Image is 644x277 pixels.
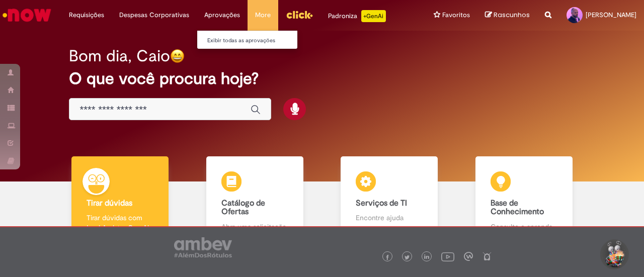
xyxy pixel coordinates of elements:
[87,198,132,208] b: Tirar dúvidas
[441,250,454,263] img: logo_footer_youtube.png
[457,156,592,243] a: Base de Conhecimento Consulte e aprenda
[485,11,530,20] a: Rascunhos
[119,10,189,20] span: Despesas Corporativas
[170,49,185,63] img: happy-face.png
[405,255,410,260] img: logo_footer_twitter.png
[491,198,544,217] b: Base de Conhecimento
[361,10,386,22] p: +GenAi
[328,10,386,22] div: Padroniza
[174,237,232,257] img: logo_footer_ambev_rotulo_gray.png
[442,10,470,20] span: Favoritos
[464,252,473,261] img: logo_footer_workplace.png
[286,7,313,22] img: click_logo_yellow_360x200.png
[494,10,530,20] span: Rascunhos
[197,35,308,46] a: Exibir todas as aprovações
[424,254,429,260] img: logo_footer_linkedin.png
[491,222,557,232] p: Consulte e aprenda
[356,198,407,208] b: Serviços de TI
[197,30,298,49] ul: Aprovações
[482,252,492,261] img: logo_footer_naosei.png
[221,198,265,217] b: Catálogo de Ofertas
[1,5,53,25] img: ServiceNow
[69,10,104,20] span: Requisições
[385,255,390,260] img: logo_footer_facebook.png
[586,11,636,19] span: [PERSON_NAME]
[53,156,188,243] a: Tirar dúvidas Tirar dúvidas com Lupi Assist e Gen Ai
[221,222,288,232] p: Abra uma solicitação
[599,239,629,269] button: Iniciar Conversa de Suporte
[87,213,153,233] p: Tirar dúvidas com Lupi Assist e Gen Ai
[69,47,170,65] h2: Bom dia, Caio
[322,156,457,243] a: Serviços de TI Encontre ajuda
[204,10,240,20] span: Aprovações
[255,10,271,20] span: More
[69,70,575,87] h2: O que você procura hoje?
[188,156,323,243] a: Catálogo de Ofertas Abra uma solicitação
[356,213,423,223] p: Encontre ajuda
